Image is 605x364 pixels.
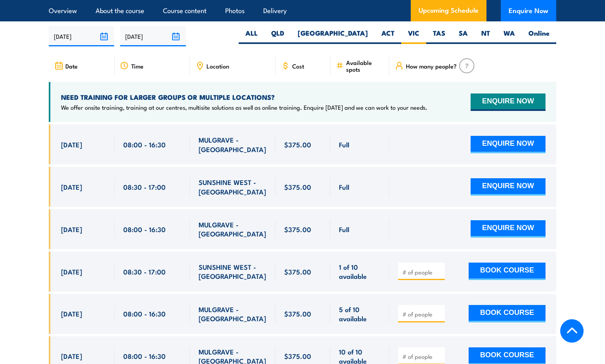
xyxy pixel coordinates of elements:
[339,140,349,149] span: Full
[284,267,311,276] span: $375.00
[375,29,401,44] label: ACT
[61,140,82,149] span: [DATE]
[471,220,546,238] button: ENQUIRE NOW
[65,63,78,69] span: Date
[339,305,381,323] span: 5 of 10 available
[61,225,82,234] span: [DATE]
[291,29,375,44] label: [GEOGRAPHIC_DATA]
[522,29,556,44] label: Online
[497,29,522,44] label: WA
[61,93,427,101] h4: NEED TRAINING FOR LARGER GROUPS OR MULTIPLE LOCATIONS?
[61,182,82,191] span: [DATE]
[120,26,186,46] input: To date
[123,182,166,191] span: 08:30 - 17:00
[284,309,311,318] span: $375.00
[292,63,304,69] span: Cost
[131,63,144,69] span: Time
[49,26,114,46] input: From date
[339,225,349,234] span: Full
[426,29,452,44] label: TAS
[339,182,349,191] span: Full
[284,182,311,191] span: $375.00
[284,351,311,360] span: $375.00
[284,225,311,234] span: $375.00
[199,305,267,323] span: MULGRAVE - [GEOGRAPHIC_DATA]
[123,140,166,149] span: 08:00 - 16:30
[475,29,497,44] label: NT
[346,59,384,72] span: Available spots
[264,29,291,44] label: QLD
[469,305,546,322] button: BOOK COURSE
[452,29,475,44] label: SA
[471,136,546,153] button: ENQUIRE NOW
[199,177,267,196] span: SUNSHINE WEST - [GEOGRAPHIC_DATA]
[401,29,426,44] label: VIC
[199,135,267,154] span: MULGRAVE - [GEOGRAPHIC_DATA]
[123,225,166,234] span: 08:00 - 16:30
[123,267,166,276] span: 08:30 - 17:00
[239,29,264,44] label: ALL
[61,267,82,276] span: [DATE]
[471,178,546,196] button: ENQUIRE NOW
[61,309,82,318] span: [DATE]
[339,262,381,281] span: 1 of 10 available
[402,310,442,318] input: # of people
[123,351,166,360] span: 08:00 - 16:30
[207,63,229,69] span: Location
[284,140,311,149] span: $375.00
[199,220,267,238] span: MULGRAVE - [GEOGRAPHIC_DATA]
[199,262,267,281] span: SUNSHINE WEST - [GEOGRAPHIC_DATA]
[471,93,546,111] button: ENQUIRE NOW
[406,63,457,69] span: How many people?
[402,353,442,360] input: # of people
[469,263,546,280] button: BOOK COURSE
[61,103,427,111] p: We offer onsite training, training at our centres, multisite solutions as well as online training...
[61,351,82,360] span: [DATE]
[402,268,442,276] input: # of people
[123,309,166,318] span: 08:00 - 16:30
